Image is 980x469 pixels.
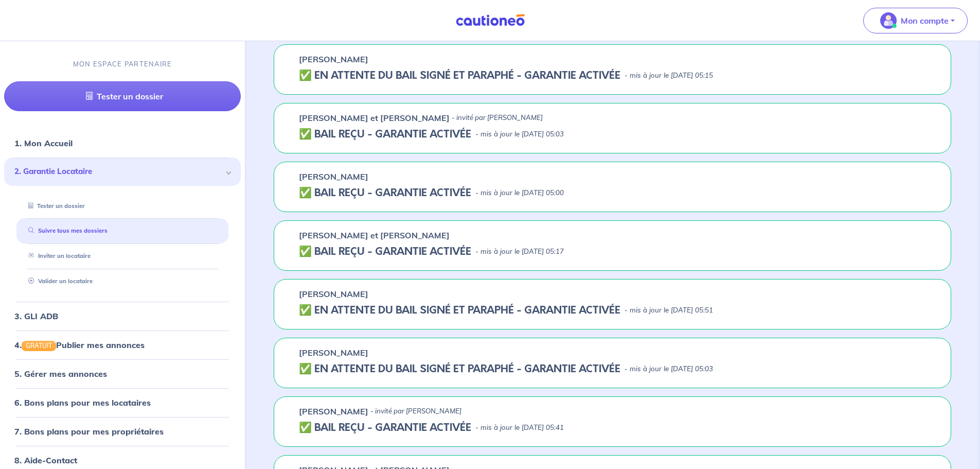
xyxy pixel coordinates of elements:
[4,421,241,442] div: 7. Bons plans pour mes propriétaires
[4,158,241,186] div: 2. Garantie Locataire
[299,70,620,82] h5: ✅️️️ EN ATTENTE DU BAIL SIGNÉ ET PARAPHÉ - GARANTIE ACTIVÉE
[14,166,223,178] span: 2. Garantie Locataire
[370,406,461,416] p: - invité par [PERSON_NAME]
[299,112,450,124] p: [PERSON_NAME] et [PERSON_NAME]
[4,133,241,153] div: 1. Mon Accueil
[299,405,368,418] p: [PERSON_NAME]
[299,53,368,65] p: [PERSON_NAME]
[14,369,107,379] a: 5. Gérer mes annonces
[475,129,564,140] p: - mis à jour le [DATE] 05:03
[625,364,713,374] p: - mis à jour le [DATE] 05:03
[16,273,228,290] div: Valider un locataire
[475,423,564,433] p: - mis à jour le [DATE] 05:41
[452,113,543,123] p: - invité par [PERSON_NAME]
[24,228,108,235] a: Suivre tous mes dossiers
[475,247,564,257] p: - mis à jour le [DATE] 05:17
[14,138,73,148] a: 1. Mon Accueil
[299,288,368,300] p: [PERSON_NAME]
[880,12,897,29] img: illu_account_valid_menu.svg
[299,246,471,258] h5: ✅ BAIL REÇU - GARANTIE ACTIVÉE
[452,14,529,27] img: Cautioneo
[4,392,241,413] div: 6. Bons plans pour mes locataires
[24,277,93,285] a: Valider un locataire
[299,187,471,199] h5: ✅ BAIL REÇU - GARANTIE ACTIVÉE
[863,8,968,33] button: illu_account_valid_menu.svgMon compte
[16,223,228,240] div: Suivre tous mes dossiers
[299,70,926,82] div: state: CONTRACT-SIGNED, Context: NOT-LESSOR,IS-GL-CAUTION
[299,128,926,141] div: state: CONTRACT-VALIDATED, Context: NOT-LESSOR,IN-MANAGEMENT
[299,363,620,375] h5: ✅️️️ EN ATTENTE DU BAIL SIGNÉ ET PARAPHÉ - GARANTIE ACTIVÉE
[4,335,241,355] div: 4.GRATUITPublier mes annonces
[14,311,58,321] a: 3. GLI ADB
[299,128,471,141] h5: ✅ BAIL REÇU - GARANTIE ACTIVÉE
[625,305,713,316] p: - mis à jour le [DATE] 05:51
[625,71,713,81] p: - mis à jour le [DATE] 05:15
[299,187,926,199] div: state: CONTRACT-VALIDATED, Context: NOT-LESSOR,IS-GL-CAUTION
[4,363,241,384] div: 5. Gérer mes annonces
[24,252,91,259] a: Inviter un locataire
[14,455,77,465] a: 8. Aide-Contact
[14,397,151,408] a: 6. Bons plans pour mes locataires
[24,202,85,210] a: Tester un dossier
[299,422,471,434] h5: ✅ BAIL REÇU - GARANTIE ACTIVÉE
[14,426,164,437] a: 7. Bons plans pour mes propriétaires
[4,81,241,111] a: Tester un dossier
[299,346,368,359] p: [PERSON_NAME]
[16,248,228,265] div: Inviter un locataire
[299,229,450,241] p: [PERSON_NAME] et [PERSON_NAME]
[14,340,145,350] a: 4.GRATUITPublier mes annonces
[901,14,949,27] p: Mon compte
[73,59,172,69] p: MON ESPACE PARTENAIRE
[299,304,926,317] div: state: CONTRACT-SIGNED, Context: NOT-LESSOR,IS-GL-CAUTION
[299,363,926,375] div: state: CONTRACT-SIGNED, Context: NOT-LESSOR,IS-GL-CAUTION
[299,246,926,258] div: state: CONTRACT-VALIDATED, Context: NOT-LESSOR,IN-MANAGEMENT
[475,188,564,198] p: - mis à jour le [DATE] 05:00
[299,422,926,434] div: state: CONTRACT-VALIDATED, Context: NOT-LESSOR,IN-MANAGEMENT
[4,306,241,326] div: 3. GLI ADB
[299,170,368,183] p: [PERSON_NAME]
[16,198,228,215] div: Tester un dossier
[299,304,620,317] h5: ✅️️️ EN ATTENTE DU BAIL SIGNÉ ET PARAPHÉ - GARANTIE ACTIVÉE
